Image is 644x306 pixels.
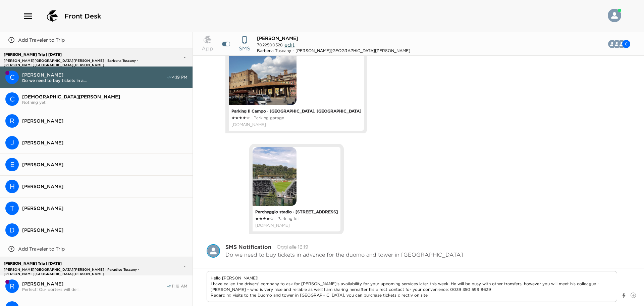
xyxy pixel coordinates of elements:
[207,244,220,258] div: SMS Notification
[18,246,65,252] p: Add Traveler to Trip
[5,180,19,193] div: Heather Dee Frankovich
[2,58,147,63] p: [PERSON_NAME][GEOGRAPHIC_DATA][PERSON_NAME] | Barbena Tuscany - [PERSON_NAME][GEOGRAPHIC_DATA][PE...
[202,44,213,52] p: App
[5,279,19,293] div: R
[2,52,147,57] p: [PERSON_NAME] Trip | [DATE]
[231,121,361,128] a: Allegato
[5,180,19,193] div: H
[22,205,187,211] span: [PERSON_NAME]
[277,244,308,250] time: 2025-09-02T14:19:56.701Z
[2,261,147,266] p: [PERSON_NAME] Trip | [DATE]
[608,9,621,22] img: User
[5,136,19,149] div: Jeff Kernochan
[622,40,630,48] div: Cathy Haase
[5,279,19,293] div: Rob Holloway
[5,114,19,128] div: R
[255,222,338,229] a: Allegato
[172,75,187,80] span: 4:19 PM
[225,251,463,258] p: Do we need to buy tickets in advance for the duomo and tower in [GEOGRAPHIC_DATA]
[5,114,19,128] div: Roland Villapando
[622,40,630,48] div: C
[22,94,187,100] span: [DEMOGRAPHIC_DATA][PERSON_NAME]
[44,8,60,24] img: logo
[257,48,410,53] div: Barbena Tuscany - [PERSON_NAME][GEOGRAPHIC_DATA][PERSON_NAME]
[5,158,19,171] div: Elizabeth Bailey
[5,223,19,237] div: D
[207,271,617,302] textarea: Write a message
[22,118,187,124] span: [PERSON_NAME]
[5,71,19,84] div: C
[257,35,298,41] span: [PERSON_NAME]
[22,100,187,105] span: Nothing yet...
[5,71,19,84] div: Casali di Casole Concierge Team
[257,42,283,47] span: 7022500528
[5,223,19,237] div: Debra Brein
[64,11,101,21] span: Front Desk
[5,158,19,171] div: E
[22,72,167,78] span: [PERSON_NAME]
[5,202,19,215] div: Tyler Tarr
[225,244,271,250] div: SMS Notification
[207,244,220,258] img: S
[22,287,166,292] span: Perfect! Our porters will deli...
[5,202,19,215] div: T
[22,78,167,83] span: Do we need to buy tickets in a...
[22,183,187,189] span: [PERSON_NAME]
[239,44,250,52] p: SMS
[2,267,147,272] p: [PERSON_NAME][GEOGRAPHIC_DATA][PERSON_NAME] | Paradiso Tuscany - [PERSON_NAME][GEOGRAPHIC_DATA][P...
[604,37,636,51] button: CCDA
[18,37,65,43] p: Add Traveler to Trip
[622,290,626,302] button: Show templates
[5,136,19,149] div: J
[5,92,19,106] div: C
[172,283,187,289] span: 11:19 AM
[22,227,187,233] span: [PERSON_NAME]
[22,140,187,146] span: [PERSON_NAME]
[22,281,166,287] span: [PERSON_NAME]
[5,92,19,106] div: Christian Haase
[284,41,294,48] span: edit
[22,162,187,168] span: [PERSON_NAME]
